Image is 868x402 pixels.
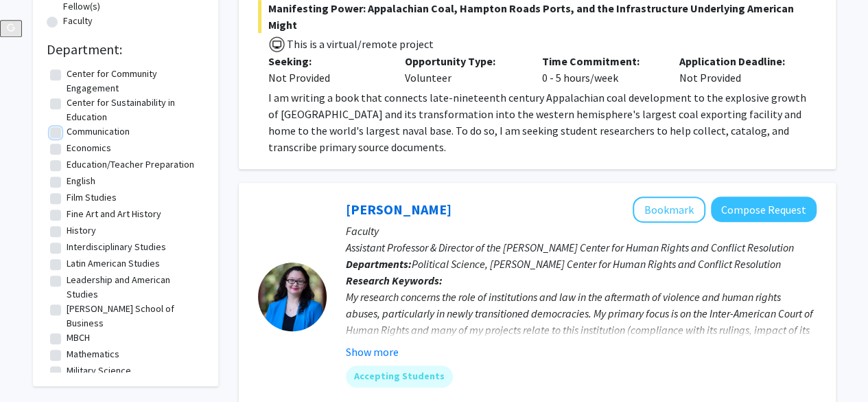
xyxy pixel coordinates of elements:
[285,37,434,51] span: This is a virtual/remote project
[669,53,806,86] div: Not Provided
[67,240,166,254] label: Interdisciplinary Studies
[346,273,443,287] b: Research Keywords:
[633,197,705,223] button: Add Francesca Parente to Bookmarks
[532,53,669,86] div: 0 - 5 hours/week
[395,53,532,86] div: Volunteer
[67,67,201,96] label: Center for Community Engagement
[346,257,412,271] b: Departments:
[67,331,90,345] label: MBCH
[67,174,95,188] label: English
[346,239,817,256] p: Assistant Professor & Director of the [PERSON_NAME] Center for Human Rights and Conflict Resolution
[67,157,194,172] label: Education/Teacher Preparation
[67,96,201,124] label: Center for Sustainability in Education
[346,366,453,388] mat-chip: Accepting Students
[405,53,521,69] p: Opportunity Type:
[67,190,117,205] label: Film Studies
[711,197,817,222] button: Compose Request to Francesca Parente
[10,340,58,392] iframe: Chat
[268,69,385,86] div: Not Provided
[346,344,399,360] button: Show more
[67,273,201,302] label: Leadership and American Studies
[268,89,817,155] p: I am writing a book that connects late-nineteenth century Appalachian coal development to the exp...
[412,257,781,271] span: Political Science, [PERSON_NAME] Center for Human Rights and Conflict Resolution
[346,289,817,371] div: My research concerns the role of institutions and law in the aftermath of violence and human righ...
[67,124,130,139] label: Communication
[63,14,93,28] label: Faculty
[67,364,131,378] label: Military Science
[268,53,385,69] p: Seeking:
[542,53,659,69] p: Time Commitment:
[679,53,796,69] p: Application Deadline:
[67,141,111,155] label: Economics
[67,347,119,361] label: Mathematics
[346,223,817,239] p: Faculty
[67,207,161,221] label: Fine Art and Art History
[346,201,451,218] a: [PERSON_NAME]
[67,302,201,331] label: [PERSON_NAME] School of Business
[47,41,204,58] h2: Department:
[67,223,96,238] label: History
[67,256,160,271] label: Latin American Studies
